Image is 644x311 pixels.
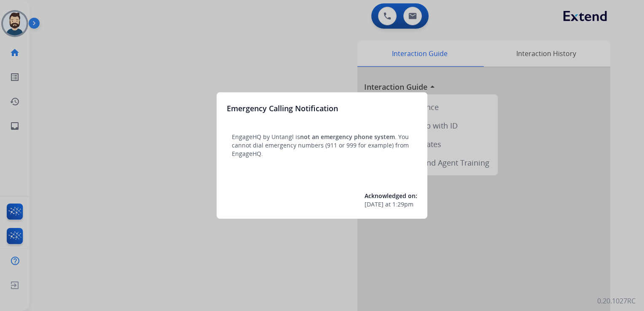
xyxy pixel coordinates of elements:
[392,200,413,209] span: 1:29pm
[232,133,412,158] p: EngageHQ by Untangl is . You cannot dial emergency numbers (911 or 999 for example) from EngageHQ.
[597,296,636,306] p: 0.20.1027RC
[365,200,417,209] div: at
[227,102,338,114] h3: Emergency Calling Notification
[300,133,395,141] span: not an emergency phone system
[365,200,384,209] span: [DATE]
[365,192,417,200] span: Acknowledged on:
